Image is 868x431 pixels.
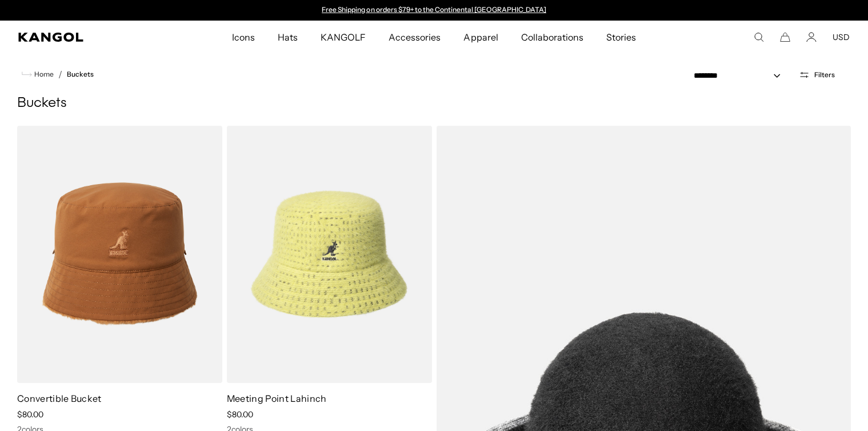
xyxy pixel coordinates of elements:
[266,21,309,54] a: Hats
[54,67,62,81] li: /
[317,6,552,15] div: Announcement
[221,21,266,54] a: Icons
[17,126,222,383] img: Convertible Bucket
[278,21,298,54] span: Hats
[18,33,153,42] a: Kangol
[792,70,842,80] button: Open filters
[309,21,377,54] a: KANGOLF
[17,409,43,420] span: $80.00
[317,6,552,15] div: 1 of 2
[389,21,441,54] span: Accessories
[32,70,54,78] span: Home
[17,95,851,112] h1: Buckets
[833,32,850,42] button: USD
[17,393,102,404] a: Convertible Bucket
[510,21,595,54] a: Collaborations
[452,21,509,54] a: Apparel
[232,21,255,54] span: Icons
[227,409,253,420] span: $80.00
[321,21,366,54] span: KANGOLF
[754,32,764,42] summary: Search here
[606,21,636,54] span: Stories
[227,126,432,383] img: Meeting Point Lahinch
[67,70,94,78] a: Buckets
[322,5,546,14] a: Free Shipping on orders $79+ to the Continental [GEOGRAPHIC_DATA]
[377,21,452,54] a: Accessories
[814,71,835,79] span: Filters
[780,32,790,42] button: Cart
[227,393,327,404] a: Meeting Point Lahinch
[521,21,583,54] span: Collaborations
[595,21,647,54] a: Stories
[463,21,498,54] span: Apparel
[317,6,552,15] slideshow-component: Announcement bar
[806,32,817,42] a: Account
[689,70,792,82] select: Sort by: Featured
[22,69,54,79] a: Home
